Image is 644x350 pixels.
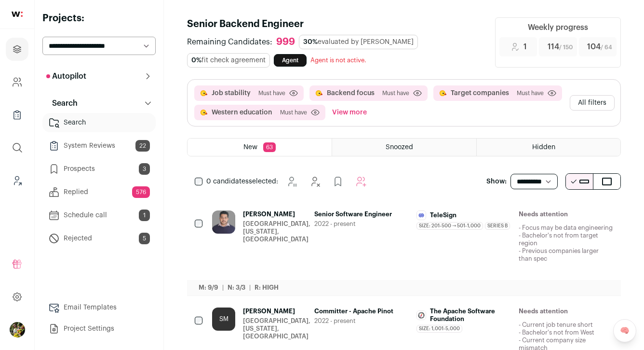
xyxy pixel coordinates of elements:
[570,95,615,111] button: All filters
[212,88,251,98] button: Job stability
[6,169,28,192] a: Leads (Backoffice)
[416,325,462,333] span: Size: 1,001-5,000
[519,210,613,218] h2: Needs attention
[486,177,507,186] p: Show:
[314,210,409,218] span: Senior Software Engineer
[228,284,245,291] span: N: 3/3
[187,53,270,68] div: fit check agreement
[386,144,413,151] span: Snoozed
[255,284,279,291] span: R: High
[548,41,573,53] span: 114
[199,284,279,292] ul: | |
[6,103,28,126] a: Company Lists
[519,224,613,263] p: - Focus may be data engineering - Bachelor's not from target region - Previous companies larger t...
[532,144,555,151] span: Hidden
[416,222,483,230] span: Size: 201-500 → 501-1,000
[42,113,156,132] a: Search
[528,22,588,33] div: Weekly progress
[46,98,78,109] p: Search
[330,105,369,120] button: View more
[42,319,156,338] a: Project Settings
[46,70,86,82] p: Autopilot
[314,317,409,325] span: 2022 - present
[42,229,156,248] a: Rejected5
[42,12,156,25] h2: Projects:
[42,136,156,155] a: System Reviews22
[451,88,509,98] button: Target companies
[523,41,527,53] span: 1
[613,319,636,342] a: 🧠
[417,311,426,320] img: 5cf94b6775602c5604b51d3be64ffa8b4d2f4428e95a4cbe0b2d118b831c5bb0.jpg
[42,298,156,317] a: Email Templates
[417,211,426,220] img: 91c7135888927afecf3faa9551a3b62278b39cff999fae79fa004854989fda30.jpg
[191,57,201,64] span: 0%
[477,139,620,156] a: Hidden
[42,182,156,202] a: Replied576
[243,220,310,243] div: [GEOGRAPHIC_DATA], [US_STATE], [GEOGRAPHIC_DATA]
[212,308,235,331] div: SM
[243,144,257,151] span: New
[314,308,409,315] span: Committer - Apache Pinot
[206,177,278,186] span: selected:
[6,70,28,94] a: Company and ATS Settings
[382,89,409,97] span: Must have
[212,108,272,117] button: Western education
[276,36,295,48] div: 999
[258,89,285,97] span: Must have
[139,163,150,175] span: 3
[187,36,272,48] span: Remaining Candidates:
[42,206,156,225] a: Schedule call1
[139,210,150,221] span: 1
[243,210,310,218] span: [PERSON_NAME]
[10,322,25,337] button: Open dropdown
[559,44,573,50] span: / 150
[139,233,150,244] span: 5
[243,308,310,315] span: [PERSON_NAME]
[519,308,613,315] h2: Needs attention
[135,140,150,152] span: 22
[517,89,544,97] span: Must have
[206,178,249,185] span: 0 candidates
[42,159,156,179] a: Prospects3
[303,39,318,45] span: 30%
[327,88,375,98] button: Backend focus
[314,220,409,228] span: 2022 - present
[199,284,218,291] span: M: 9/9
[212,210,235,234] img: 82d4887816ab9ec41f8adf41e164499bfa454b063b4451c0a42dd8becff7953c.jpg
[332,139,476,156] a: Snoozed
[42,67,156,86] button: Autopilot
[10,322,25,337] img: 6689865-medium_jpg
[587,41,612,53] span: 104
[212,210,613,284] a: [PERSON_NAME] [GEOGRAPHIC_DATA], [US_STATE], [GEOGRAPHIC_DATA] Senior Software Engineer 2022 - pr...
[485,222,510,230] span: Series B
[187,17,483,31] h1: Senior Backend Engineer
[280,109,307,116] span: Must have
[263,142,276,152] span: 63
[299,35,418,49] div: evaluated by [PERSON_NAME]
[42,94,156,113] button: Search
[601,44,612,50] span: / 64
[274,54,307,67] a: Agent
[310,57,366,63] span: Agent is not active.
[243,317,310,340] div: [GEOGRAPHIC_DATA], [US_STATE], [GEOGRAPHIC_DATA]
[6,38,28,61] a: Projects
[12,12,23,17] img: wellfound-shorthand-0d5821cbd27db2630d0214b213865d53afaa358527fdda9d0ea32b1df1b89c2c.svg
[132,186,150,198] span: 576
[430,308,511,323] span: The Apache Software Foundation
[430,211,456,219] span: TeleSign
